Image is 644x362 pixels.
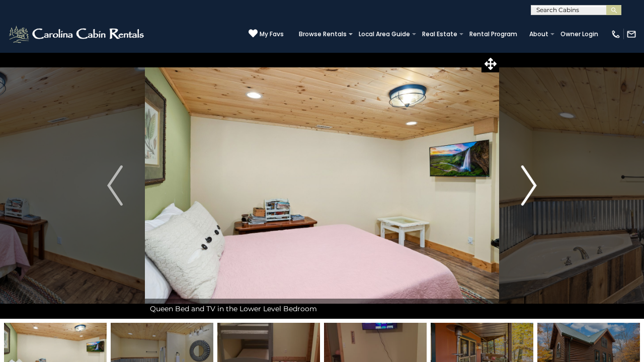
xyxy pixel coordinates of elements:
[249,29,284,39] a: My Favs
[294,27,352,41] a: Browse Rentals
[521,165,536,206] img: arrow
[524,27,553,41] a: About
[611,29,621,39] img: phone-regular-white.png
[145,299,499,319] div: Queen Bed and TV in the Lower Level Bedroom
[417,27,462,41] a: Real Estate
[626,29,636,39] img: mail-regular-white.png
[464,27,522,41] a: Rental Program
[85,52,145,319] button: Previous
[499,52,559,319] button: Next
[107,165,122,206] img: arrow
[8,24,147,44] img: White-1-2.png
[260,30,284,39] span: My Favs
[555,27,603,41] a: Owner Login
[354,27,415,41] a: Local Area Guide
